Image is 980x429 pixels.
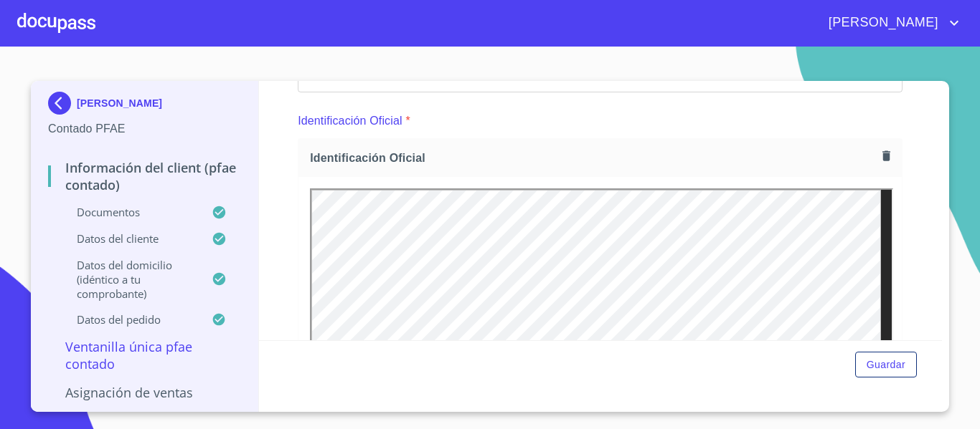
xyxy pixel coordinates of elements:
[818,11,946,34] span: [PERSON_NAME]
[48,92,241,120] div: [PERSON_NAME]
[48,384,241,401] p: Asignación de Ventas
[48,258,212,301] p: Datos del domicilio (idéntico a tu comprobante)
[867,356,905,374] span: Guardar
[48,312,212,327] p: Datos del pedido
[77,97,162,109] p: [PERSON_NAME]
[298,112,402,130] p: Identificación Oficial
[48,231,212,246] p: Datos del cliente
[48,92,77,115] img: Docupass spot blue
[48,338,241,372] p: Ventanilla única PFAE contado
[855,352,917,378] button: Guardar
[818,11,963,34] button: account of current user
[48,120,241,138] p: Contado PFAE
[310,150,877,165] span: Identificación Oficial
[48,205,212,219] p: Documentos
[48,159,241,193] p: Información del Client (PFAE contado)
